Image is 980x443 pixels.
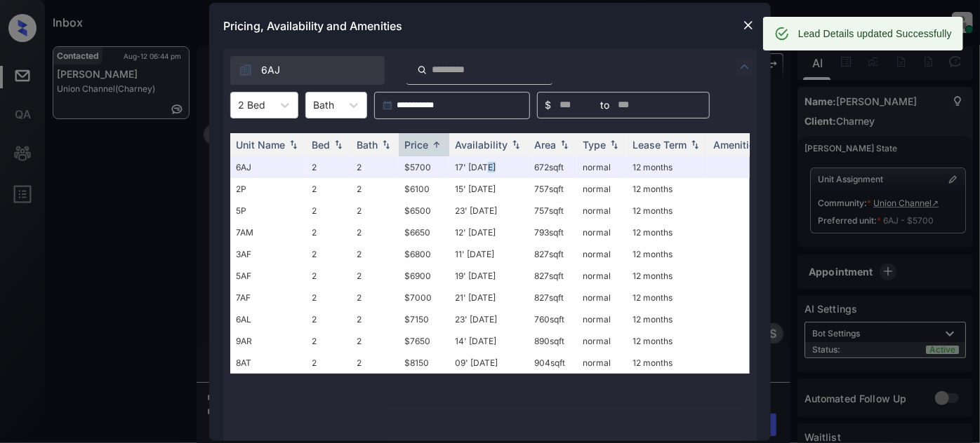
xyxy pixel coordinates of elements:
[529,287,577,308] td: 827 sqft
[627,287,708,308] td: 12 months
[351,308,399,330] td: 2
[577,330,627,352] td: normal
[331,139,345,149] img: sorting
[306,287,351,308] td: 2
[230,352,306,374] td: 8AT
[529,265,577,287] td: 827 sqft
[449,287,529,308] td: 21' [DATE]
[529,156,577,178] td: 672 sqft
[357,139,378,151] div: Bath
[286,139,300,149] img: sorting
[449,352,529,374] td: 09' [DATE]
[607,139,621,149] img: sorting
[230,243,306,265] td: 3AF
[741,18,755,32] img: close
[449,243,529,265] td: 11' [DATE]
[230,287,306,308] td: 7AF
[577,178,627,200] td: normal
[236,139,285,151] div: Unit Name
[449,200,529,221] td: 23' [DATE]
[529,308,577,330] td: 760 sqft
[633,139,687,151] div: Lease Term
[230,178,306,200] td: 2P
[449,178,529,200] td: 15' [DATE]
[449,156,529,178] td: 17' [DATE]
[399,156,449,178] td: $5700
[230,200,306,221] td: 5P
[449,308,529,330] td: 23' [DATE]
[455,139,508,151] div: Availability
[399,221,449,243] td: $6650
[577,308,627,330] td: normal
[399,265,449,287] td: $6900
[713,139,760,151] div: Amenities
[627,352,708,374] td: 12 months
[627,308,708,330] td: 12 months
[529,178,577,200] td: 757 sqft
[583,139,606,151] div: Type
[399,200,449,221] td: $6500
[379,139,393,149] img: sorting
[577,221,627,243] td: normal
[577,200,627,221] td: normal
[430,139,444,150] img: sorting
[239,63,253,77] img: icon-zuma
[306,265,351,287] td: 2
[306,243,351,265] td: 2
[306,200,351,221] td: 2
[449,221,529,243] td: 12' [DATE]
[449,330,529,352] td: 14' [DATE]
[627,221,708,243] td: 12 months
[230,156,306,178] td: 6AJ
[230,308,306,330] td: 6AL
[306,352,351,374] td: 2
[557,139,571,149] img: sorting
[449,265,529,287] td: 19' [DATE]
[627,200,708,221] td: 12 months
[798,21,952,46] div: Lead Details updated Successfully
[351,352,399,374] td: 2
[351,330,399,352] td: 2
[399,352,449,374] td: $8150
[417,64,428,76] img: icon-zuma
[351,178,399,200] td: 2
[399,243,449,265] td: $6800
[399,330,449,352] td: $7650
[351,221,399,243] td: 2
[404,139,428,151] div: Price
[230,221,306,243] td: 7AM
[529,352,577,374] td: 904 sqft
[306,330,351,352] td: 2
[306,221,351,243] td: 2
[306,308,351,330] td: 2
[688,139,702,149] img: sorting
[351,265,399,287] td: 2
[600,97,609,113] span: to
[627,243,708,265] td: 12 months
[306,156,351,178] td: 2
[351,156,399,178] td: 2
[509,139,523,149] img: sorting
[261,62,280,78] span: 6AJ
[529,221,577,243] td: 793 sqft
[529,330,577,352] td: 890 sqft
[627,265,708,287] td: 12 months
[312,139,330,151] div: Bed
[399,287,449,308] td: $7000
[577,352,627,374] td: normal
[399,178,449,200] td: $6100
[534,139,556,151] div: Area
[230,265,306,287] td: 5AF
[577,243,627,265] td: normal
[736,58,753,75] img: icon-zuma
[577,265,627,287] td: normal
[351,243,399,265] td: 2
[529,200,577,221] td: 757 sqft
[399,308,449,330] td: $7150
[577,156,627,178] td: normal
[230,330,306,352] td: 9AR
[545,97,551,113] span: $
[627,156,708,178] td: 12 months
[209,3,771,49] div: Pricing, Availability and Amenities
[306,178,351,200] td: 2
